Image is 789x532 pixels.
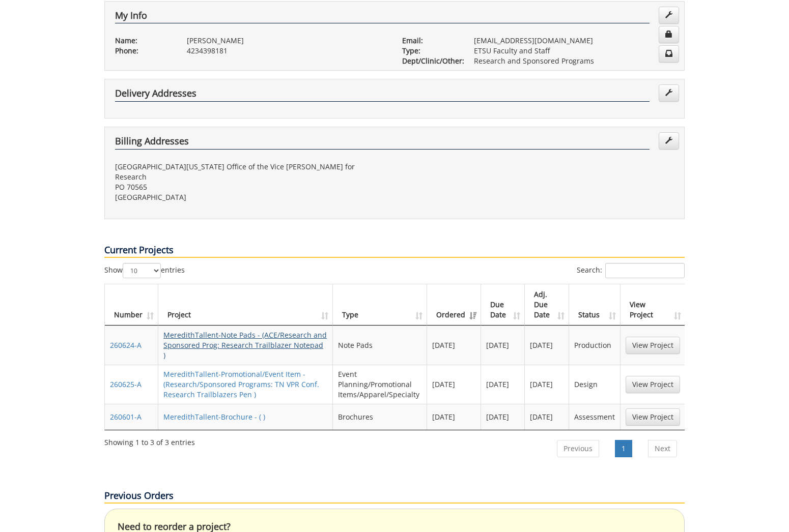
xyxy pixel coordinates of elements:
[110,412,142,422] a: 260601-A
[104,433,195,448] div: Showing 1 to 3 of 3 entries
[163,330,327,360] a: MeredithTallent-Note Pads - (ACE/Research and Sponsored Prog: Research Trailblazer Notepad )
[105,284,158,326] th: Number: activate to sort column ascending
[115,11,650,24] h4: My Info
[474,46,674,56] p: ETSU Faculty and Staff
[525,326,569,365] td: [DATE]
[115,88,650,102] h4: Delivery Addresses
[115,136,650,150] h4: Billing Addresses
[187,46,387,56] p: 4234398181
[187,36,387,46] p: [PERSON_NAME]
[626,337,680,354] a: View Project
[577,263,685,278] label: Search:
[481,404,525,430] td: [DATE]
[115,192,387,202] p: [GEOGRAPHIC_DATA]
[402,46,459,56] p: Type:
[123,263,161,278] select: Showentries
[525,365,569,404] td: [DATE]
[626,376,680,393] a: View Project
[104,244,685,258] p: Current Projects
[659,7,679,24] a: Edit Info
[569,326,621,365] td: Production
[569,404,621,430] td: Assessment
[110,379,142,389] a: 260625-A
[115,46,172,56] p: Phone:
[427,284,481,326] th: Ordered: activate to sort column ascending
[525,404,569,430] td: [DATE]
[525,284,569,326] th: Adj. Due Date: activate to sort column ascending
[333,365,427,404] td: Event Planning/Promotional Items/Apparel/Specialty
[659,26,679,43] a: Change Password
[648,440,677,457] a: Next
[115,162,387,182] p: [GEOGRAPHIC_DATA][US_STATE] Office of the Vice [PERSON_NAME] for Research
[427,365,481,404] td: [DATE]
[659,132,679,150] a: Edit Addresses
[615,440,632,457] a: 1
[557,440,599,457] a: Previous
[481,326,525,365] td: [DATE]
[115,182,387,192] p: PO 70565
[569,284,621,326] th: Status: activate to sort column ascending
[163,369,319,399] a: MeredithTallent-Promotional/Event Item - (Research/Sponsored Programs: TN VPR Conf. Research Trai...
[481,284,525,326] th: Due Date: activate to sort column ascending
[621,284,685,326] th: View Project: activate to sort column ascending
[333,404,427,430] td: Brochures
[474,36,674,46] p: [EMAIL_ADDRESS][DOMAIN_NAME]
[659,45,679,63] a: Change Communication Preferences
[402,56,459,66] p: Dept/Clinic/Other:
[569,365,621,404] td: Design
[333,284,427,326] th: Type: activate to sort column ascending
[427,326,481,365] td: [DATE]
[104,489,685,504] p: Previous Orders
[333,326,427,365] td: Note Pads
[115,36,172,46] p: Name:
[158,284,333,326] th: Project: activate to sort column ascending
[163,412,265,422] a: MeredithTallent-Brochure - ( )
[605,263,685,278] input: Search:
[481,365,525,404] td: [DATE]
[427,404,481,430] td: [DATE]
[626,408,680,426] a: View Project
[402,36,459,46] p: Email:
[110,340,142,350] a: 260624-A
[659,84,679,102] a: Edit Addresses
[474,56,674,66] p: Research and Sponsored Programs
[118,522,671,532] h4: Need to reorder a project?
[104,263,185,278] label: Show entries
